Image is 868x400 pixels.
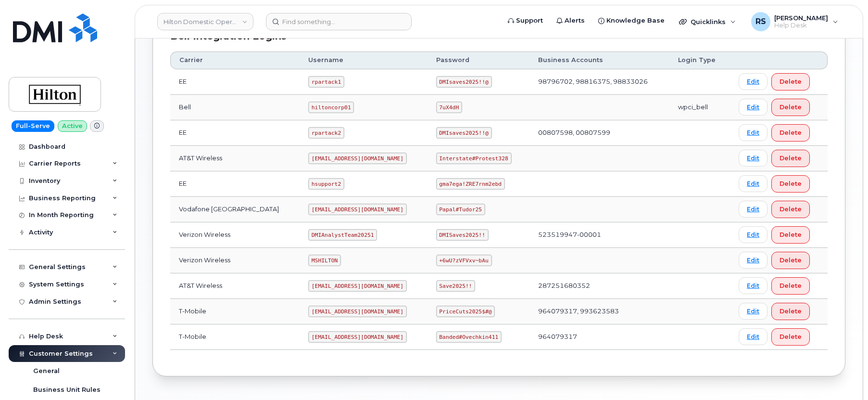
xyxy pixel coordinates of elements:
[780,128,802,137] span: Delete
[308,280,407,292] code: [EMAIL_ADDRESS][DOMAIN_NAME]
[744,12,845,31] div: Randy Sayres
[170,248,300,273] td: Verizon Wireless
[771,99,810,116] button: Delete
[529,69,669,95] td: 98796702, 98816375, 98833026
[755,16,766,27] span: RS
[529,299,669,324] td: 964079317, 993623583
[170,69,300,95] td: EE
[780,230,802,239] span: Delete
[771,226,810,244] button: Delete
[428,52,530,69] th: Password
[436,127,492,139] code: DMIsaves2025!!@
[170,171,300,197] td: EE
[669,95,730,120] td: wpci_bell
[308,76,344,88] code: rpartack1
[436,255,492,266] code: +6wU?zVFVxv~bAu
[308,204,407,215] code: [EMAIL_ADDRESS][DOMAIN_NAME]
[308,178,344,190] code: hsupport2
[739,73,767,90] a: Edit
[780,256,802,265] span: Delete
[780,332,802,341] span: Delete
[170,324,300,350] td: T-Mobile
[739,303,767,320] a: Edit
[739,150,767,167] a: Edit
[436,229,489,241] code: DMISaves2025!!
[436,102,462,113] code: 7uX4dH
[774,14,828,22] span: [PERSON_NAME]
[771,201,810,218] button: Delete
[739,124,767,141] a: Edit
[780,103,802,112] span: Delete
[591,11,671,30] a: Knowledge Base
[436,331,502,343] code: Banded#Ovechkin411
[669,52,730,69] th: Login Type
[157,13,253,30] a: Hilton Domestic Operating Company Inc
[739,99,767,116] a: Edit
[436,204,485,215] code: Papal#Tudor25
[771,175,810,193] button: Delete
[170,299,300,324] td: T-Mobile
[308,229,377,241] code: DMIAnalystTeam20251
[771,73,810,90] button: Delete
[771,328,810,346] button: Delete
[739,226,767,243] a: Edit
[516,16,543,26] span: Support
[170,95,300,120] td: Bell
[170,197,300,222] td: Vodafone [GEOGRAPHIC_DATA]
[780,205,802,214] span: Delete
[780,154,802,163] span: Delete
[529,222,669,248] td: 523519947-00001
[780,307,802,316] span: Delete
[565,16,585,26] span: Alerts
[170,52,300,69] th: Carrier
[266,13,412,30] input: Find something...
[529,120,669,146] td: 00807598, 00807599
[672,12,742,31] div: Quicklinks
[170,273,300,299] td: AT&T Wireless
[170,222,300,248] td: Verizon Wireless
[774,22,828,29] span: Help Desk
[436,280,476,292] code: Save2025!!
[771,150,810,167] button: Delete
[308,127,344,139] code: rpartack2
[170,120,300,146] td: EE
[308,306,407,317] code: [EMAIL_ADDRESS][DOMAIN_NAME]
[308,255,341,266] code: MSHILTON
[308,102,354,113] code: hiltoncorp01
[501,11,550,30] a: Support
[780,77,802,86] span: Delete
[739,277,767,294] a: Edit
[436,153,512,164] code: Interstate#Protest328
[529,273,669,299] td: 287251680352
[529,324,669,350] td: 964079317
[780,179,802,188] span: Delete
[300,52,428,69] th: Username
[780,281,802,290] span: Delete
[436,178,505,190] code: gma7ega!ZRE7rnm2ebd
[739,201,767,218] a: Edit
[739,252,767,269] a: Edit
[739,175,767,192] a: Edit
[826,358,861,393] iframe: Messenger Launcher
[771,124,810,142] button: Delete
[771,252,810,269] button: Delete
[170,146,300,171] td: AT&T Wireless
[550,11,591,30] a: Alerts
[529,52,669,69] th: Business Accounts
[308,331,407,343] code: [EMAIL_ADDRESS][DOMAIN_NAME]
[436,76,492,88] code: DMIsaves2025!!@
[771,277,810,295] button: Delete
[739,328,767,345] a: Edit
[436,306,495,317] code: PriceCuts2025$#@
[771,303,810,320] button: Delete
[308,153,407,164] code: [EMAIL_ADDRESS][DOMAIN_NAME]
[691,18,726,26] span: Quicklinks
[606,16,665,26] span: Knowledge Base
